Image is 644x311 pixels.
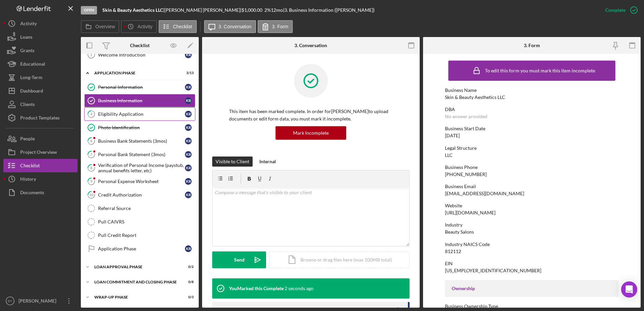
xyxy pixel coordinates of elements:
[20,186,44,201] div: Documents
[17,294,61,309] div: [PERSON_NAME]
[20,159,40,174] div: Checklist
[20,30,32,45] div: Loans
[84,107,195,121] a: 4Eligibility ApplicationKR
[98,152,185,157] div: Personal Bank Statement (3mos)
[3,44,77,57] a: Grants
[3,111,77,125] a: Product Templates
[3,98,77,111] button: Clients
[102,7,163,13] b: Skin & Beauty Aesthetics LLC
[173,24,192,29] label: Checklist
[84,134,195,148] a: 6Business Bank Statements (3mos)KR
[89,193,94,197] tspan: 10
[182,280,194,284] div: 0 / 8
[524,43,540,48] div: 3. Form
[452,286,612,291] div: Ownership
[98,84,185,90] div: Personal Information
[3,84,77,98] button: Dashboard
[3,71,77,84] a: Long-Term
[445,165,619,170] div: Business Phone
[94,265,177,269] div: Loan Approval Phase
[20,57,45,72] div: Educational
[3,294,77,308] button: ET[PERSON_NAME]
[159,20,197,33] button: Checklist
[185,245,192,252] div: K R
[90,166,92,170] tspan: 8
[445,145,619,151] div: Legal Structure
[212,251,266,268] button: Send
[98,138,185,144] div: Business Bank Statements (3mos)
[84,229,195,242] a: Pull Credit Report
[445,242,619,247] div: Industry NAICS Code
[98,192,185,198] div: Credit Authorization
[3,159,77,172] button: Checklist
[185,111,192,117] div: K R
[445,191,524,196] div: [EMAIL_ADDRESS][DOMAIN_NAME]
[3,186,77,199] button: Documents
[20,44,34,59] div: Grants
[271,7,283,13] div: 12 mo
[84,148,195,161] a: 7Personal Bank Statement (3mos)KR
[621,281,637,298] div: Open Intercom Messenger
[445,133,460,138] div: [DATE]
[98,219,195,224] div: Pull CAIVRS
[94,295,177,299] div: Wrap-Up Phase
[20,17,37,32] div: Activity
[3,145,77,159] button: Project Overview
[95,24,115,29] label: Overview
[90,152,93,157] tspan: 7
[445,88,619,93] div: Business Name
[3,172,77,186] a: History
[3,30,77,44] a: Loans
[3,17,77,30] button: Activity
[90,53,92,57] tspan: 1
[294,43,327,48] div: 3. Conversation
[20,71,42,86] div: Long-Term
[599,3,641,17] button: Complete
[212,157,253,167] button: Visible to Client
[234,251,245,268] div: Send
[605,3,625,17] div: Complete
[185,51,192,58] div: K R
[121,20,157,33] button: Activity
[84,94,195,107] a: Business InformationKR
[182,295,194,299] div: 0 / 3
[98,233,195,238] div: Pull Credit Report
[445,107,619,112] div: DBA
[445,184,619,189] div: Business Email
[272,24,288,29] label: 3. Form
[94,71,177,75] div: Application Phase
[84,242,195,255] a: Application PhaseKR
[216,157,249,167] div: Visible to Client
[3,132,77,145] a: People
[182,265,194,269] div: 0 / 2
[20,145,57,161] div: Project Overview
[20,111,60,126] div: Product Templates
[164,7,241,13] div: [PERSON_NAME] [PERSON_NAME] |
[81,20,119,33] button: Overview
[3,57,77,71] button: Educational
[84,161,195,175] a: 8Verification of Personal Income (paystub, annual benefits letter, etc)KR
[185,84,192,91] div: K R
[98,98,185,103] div: Business Information
[285,286,314,291] time: 2025-08-15 19:21
[219,24,252,29] label: 3. Conversation
[84,121,195,134] a: Photo IdentificationKR
[445,222,619,228] div: Industry
[90,112,93,116] tspan: 4
[445,172,487,177] div: [PHONE_NUMBER]
[445,95,505,100] div: Skin & Beauty Aesthetics LLC
[258,20,293,33] button: 3. Form
[98,179,185,184] div: Personal Expense Worksheet
[20,132,35,147] div: People
[185,97,192,104] div: K R
[182,71,194,75] div: 3 / 13
[98,111,185,117] div: Eligibility Application
[445,203,619,208] div: Website
[84,80,195,94] a: Personal InformationKR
